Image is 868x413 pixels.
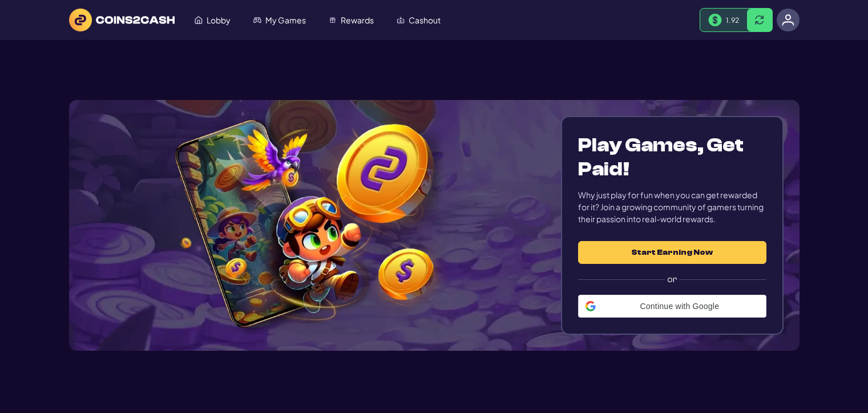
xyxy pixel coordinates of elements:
[329,16,337,24] img: Rewards
[782,14,794,26] img: avatar
[600,302,759,311] span: Continue with Google
[708,14,722,27] img: Money Bill
[207,16,231,24] span: Lobby
[578,264,766,295] label: or
[265,16,306,24] span: My Games
[183,9,242,31] a: Lobby
[195,16,203,24] img: Lobby
[341,16,374,24] span: Rewards
[317,9,385,31] a: Rewards
[242,9,317,31] a: My Games
[409,16,441,24] span: Cashout
[385,9,452,31] a: Cashout
[69,9,175,31] img: logo text
[578,241,766,264] button: Start Earning Now
[726,15,739,25] span: 1.92
[253,16,261,24] img: My Games
[578,133,766,181] h1: Play Games, Get Paid!
[578,189,766,225] div: Why just play for fun when you can get rewarded for it? Join a growing community of gamers turnin...
[578,295,766,318] div: Continue with Google
[397,16,405,24] img: Cashout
